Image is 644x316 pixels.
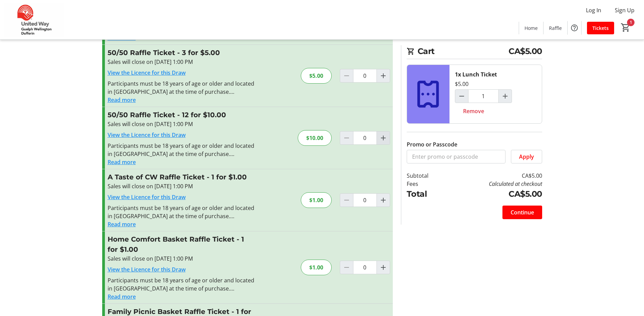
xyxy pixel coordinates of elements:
[377,69,390,82] button: Increment by one
[108,293,136,301] button: Read more
[463,107,484,115] span: Remove
[108,96,136,104] button: Read more
[525,24,538,32] span: Home
[609,5,640,16] button: Sign Up
[407,45,542,59] h2: Cart
[615,6,634,14] span: Sign Up
[468,89,499,103] input: Lunch Ticket Quantity
[108,142,256,158] div: Participants must be 18 years of age or older and located in [GEOGRAPHIC_DATA] at the time of pur...
[108,69,186,76] a: View the Licence for this Draw
[407,172,446,180] td: Subtotal
[108,276,256,293] div: Participants must be 18 years of age or older and located in [GEOGRAPHIC_DATA] at the time of pur...
[108,234,256,254] h3: Home Comfort Basket Raffle Ticket - 1 for $1.00
[549,24,562,32] span: Raffle
[108,158,136,166] button: Read more
[587,22,614,34] a: Tickets
[4,3,65,37] img: United Way Guelph Wellington Dufferin's Logo
[301,192,332,208] div: $1.00
[353,193,377,207] input: A Taste of CW Raffle Ticket Quantity
[108,120,256,128] div: Sales will close on [DATE] 1:00 PM
[455,70,497,78] div: 1x Lunch Ticket
[108,182,256,190] div: Sales will close on [DATE] 1:00 PM
[544,22,567,34] a: Raffle
[108,204,256,220] div: Participants must be 18 years of age or older and located in [GEOGRAPHIC_DATA] at the time of pur...
[407,188,446,200] td: Total
[592,24,609,32] span: Tickets
[455,104,492,118] button: Remove
[108,254,256,263] div: Sales will close on [DATE] 1:00 PM
[446,188,542,200] td: CA$5.00
[519,22,543,34] a: Home
[519,153,534,161] span: Apply
[511,150,542,163] button: Apply
[499,90,512,103] button: Increment by one
[108,220,136,228] button: Read more
[509,45,542,57] span: CA$5.00
[108,172,256,182] h3: A Taste of CW Raffle Ticket - 1 for $1.00
[353,261,377,274] input: Home Comfort Basket Raffle Ticket Quantity
[581,5,607,16] button: Log In
[108,80,256,96] div: Participants must be 18 years of age or older and located in [GEOGRAPHIC_DATA] at the time of pur...
[108,266,186,273] a: View the Licence for this Draw
[377,131,390,144] button: Increment by one
[108,193,186,201] a: View the Licence for this Draw
[353,131,377,145] input: 50/50 Raffle Ticket Quantity
[298,130,332,146] div: $10.00
[455,80,468,88] div: $5.00
[108,110,256,120] h3: 50/50 Raffle Ticket - 12 for $10.00
[407,140,457,148] label: Promo or Passcode
[108,131,186,139] a: View the Licence for this Draw
[301,260,332,275] div: $1.00
[568,21,581,35] button: Help
[108,58,256,66] div: Sales will close on [DATE] 1:00 PM
[407,180,446,188] td: Fees
[353,69,377,83] input: 50/50 Raffle Ticket Quantity
[377,261,390,274] button: Increment by one
[511,208,534,216] span: Continue
[446,180,542,188] td: Calculated at checkout
[407,150,505,163] input: Enter promo or passcode
[301,68,332,84] div: $5.00
[446,172,542,180] td: CA$5.00
[502,206,542,219] button: Continue
[377,194,390,207] button: Increment by one
[586,6,601,14] span: Log In
[455,90,468,103] button: Decrement by one
[108,48,256,58] h3: 50/50 Raffle Ticket - 3 for $5.00
[620,21,632,34] button: Cart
